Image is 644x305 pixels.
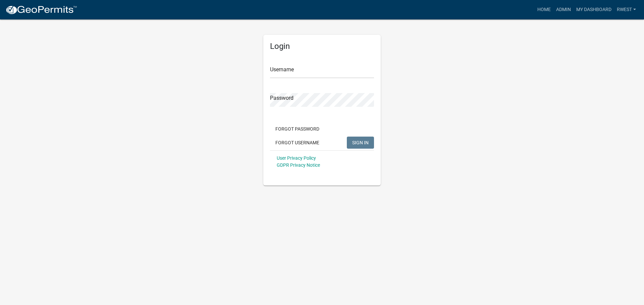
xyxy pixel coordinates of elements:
[277,162,320,168] a: GDPR Privacy Notice
[614,3,639,16] a: rwest
[277,155,316,161] a: User Privacy Policy
[352,140,369,145] span: SIGN IN
[535,3,553,16] a: Home
[270,123,325,135] button: Forgot Password
[270,42,374,51] h5: Login
[347,137,374,149] button: SIGN IN
[270,137,325,149] button: Forgot Username
[574,3,614,16] a: My Dashboard
[553,3,574,16] a: Admin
